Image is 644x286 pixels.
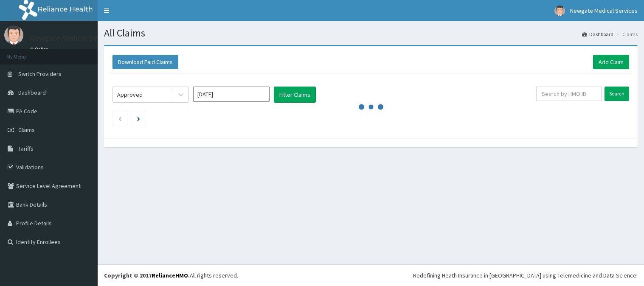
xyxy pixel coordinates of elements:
[117,90,143,99] div: Approved
[30,34,117,42] p: Newgate Medical Services
[614,31,638,38] li: Claims
[30,46,50,52] a: Online
[118,115,122,122] a: Previous page
[582,31,613,38] a: Dashboard
[137,115,140,122] a: Next page
[18,89,46,96] span: Dashboard
[4,25,23,45] img: User Image
[18,145,34,152] span: Tariffs
[98,264,644,286] footer: All rights reserved.
[593,55,629,69] a: Add Claim
[570,7,638,14] span: Newgate Medical Services
[152,272,188,279] a: RelianceHMO
[536,87,602,101] input: Search by HMO ID
[193,87,270,102] input: Select Month and Year
[413,271,638,280] div: Redefining Heath Insurance in [GEOGRAPHIC_DATA] using Telemedicine and Data Science!
[104,272,190,279] strong: Copyright © 2017 .
[605,87,629,101] input: Search
[274,87,316,103] button: Filter Claims
[358,94,384,120] svg: audio-loading
[18,126,35,134] span: Claims
[112,55,178,69] button: Download Paid Claims
[104,28,638,39] h1: All Claims
[18,70,62,78] span: Switch Providers
[554,6,565,16] img: User Image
